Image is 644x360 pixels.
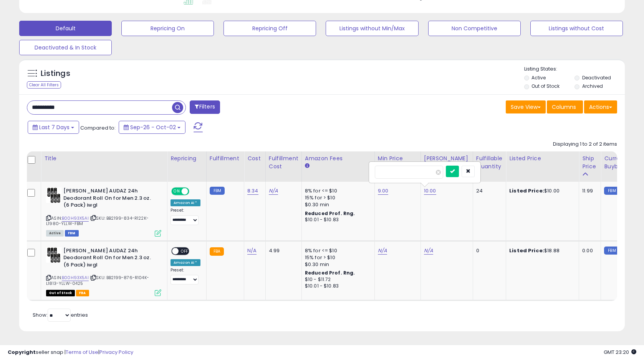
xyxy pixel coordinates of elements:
span: Columns [552,103,576,111]
b: [PERSON_NAME] AUDAZ 24h Deodorant Roll On for Men 2.3 oz. (6 Pack) iwgl [63,247,157,271]
span: OFF [188,188,200,195]
b: Reduced Prof. Rng. [305,210,355,217]
b: Reduced Prof. Rng. [305,270,355,276]
button: Repricing Off [223,21,316,36]
div: Fulfillable Quantity [476,155,503,171]
div: Amazon AI * [171,199,200,206]
img: 51Lq28p88EL._SL40_.jpg [46,247,61,263]
span: 2025-10-10 23:20 GMT [604,348,636,356]
a: 10.00 [424,187,436,195]
div: 11.99 [582,187,595,194]
span: FBA [76,290,89,296]
div: $10 - $11.72 [305,276,369,283]
span: All listings that are currently out of stock and unavailable for purchase on Amazon [46,290,75,296]
a: Privacy Policy [99,348,133,356]
button: Save View [506,100,546,113]
div: 0.00 [582,247,595,254]
a: N/A [269,187,278,195]
label: Archived [582,83,603,89]
small: FBM [210,187,225,195]
div: Clear All Filters [27,81,61,89]
span: | SKU: BB2199-876-R104K-L1813-YLLW-0425 [46,275,149,286]
a: N/A [424,247,433,255]
button: Deactivated & In Stock [19,40,112,55]
small: FBA [210,247,224,256]
b: Listed Price: [509,187,544,194]
b: [PERSON_NAME] AUDAZ 24h Deodorant Roll On for Men 2.3 oz. (6 Pack) iwgl [63,187,157,211]
a: Terms of Use [66,348,98,356]
span: Show: entries [33,311,88,319]
a: N/A [247,247,257,255]
button: Listings without Cost [530,21,623,36]
span: All listings currently available for purchase on Amazon [46,230,64,237]
strong: Copyright [8,348,36,356]
div: ASIN: [46,187,161,236]
div: $10.01 - $10.83 [305,217,369,223]
div: $18.88 [509,247,573,254]
div: Title [44,155,164,163]
span: Compared to: [80,124,116,132]
div: 8% for <= $10 [305,187,369,194]
div: Listed Price [509,155,576,163]
span: OFF [179,248,191,254]
div: $10.00 [509,187,573,194]
img: 51Lq28p88EL._SL40_.jpg [46,187,61,203]
label: Active [531,74,546,81]
span: ON [172,188,182,195]
button: Columns [547,100,583,113]
div: Preset: [171,268,200,285]
div: Amazon Fees [305,155,371,163]
h5: Listings [41,68,70,79]
button: Filters [190,100,220,114]
a: B00H93X5AI [62,275,89,281]
small: Amazon Fees. [305,163,310,169]
div: Current Buybox Price [604,155,644,171]
label: Out of Stock [531,83,560,89]
div: 24 [476,187,500,194]
button: Last 7 Days [28,121,79,134]
div: Repricing [171,155,203,163]
div: 15% for > $10 [305,194,369,201]
a: 9.00 [378,187,389,195]
div: $10.01 - $10.83 [305,283,369,289]
div: 0 [476,247,500,254]
a: 8.34 [247,187,258,195]
small: FBM [604,247,619,255]
span: Last 7 Days [39,123,70,131]
div: ASIN: [46,247,161,296]
button: Default [19,21,112,36]
div: Cost [247,155,262,163]
div: Preset: [171,208,200,225]
p: Listing States: [524,66,625,73]
div: [PERSON_NAME] [424,155,470,163]
div: 8% for <= $10 [305,247,369,254]
button: Sep-26 - Oct-02 [119,121,185,134]
a: B00H93X5AI [62,215,89,222]
span: Sep-26 - Oct-02 [130,123,176,131]
button: Non Competitive [428,21,521,36]
small: FBM [604,187,619,195]
b: Listed Price: [509,247,544,254]
div: $0.30 min [305,201,369,208]
button: Actions [584,100,617,113]
div: Fulfillment Cost [269,155,298,171]
div: seller snap | | [8,349,133,356]
label: Deactivated [582,74,611,81]
div: Fulfillment [210,155,241,163]
div: 4.99 [269,247,296,254]
div: $0.30 min [305,261,369,268]
span: FBM [65,230,79,237]
div: Ship Price [582,155,598,171]
div: Displaying 1 to 2 of 2 items [553,141,617,148]
button: Repricing On [121,21,214,36]
div: Amazon AI * [171,259,200,266]
a: N/A [378,247,387,255]
button: Listings without Min/Max [326,21,418,36]
span: | SKU: BB2199-834-R122K-L1980-YLLW-FBM [46,215,149,227]
div: 15% for > $10 [305,254,369,261]
div: Min Price [378,155,417,163]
